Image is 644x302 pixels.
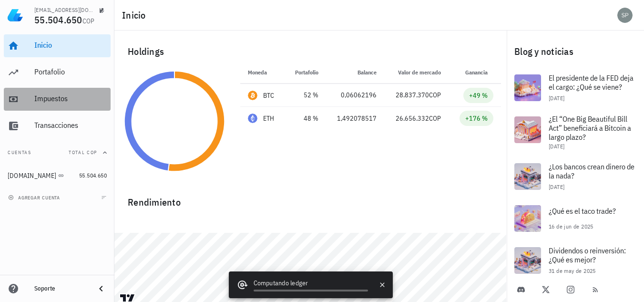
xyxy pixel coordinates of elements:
[263,114,275,123] div: ETH
[292,90,318,100] div: 52 %
[549,206,616,216] span: ¿Qué es el taco trade?
[254,278,368,290] div: Computando ledger
[292,114,318,124] div: 48 %
[4,164,111,187] a: [DOMAIN_NAME] 55.504.650
[34,13,82,26] span: 55.504.650
[549,114,631,142] span: ¿El “One Big Beautiful Bill Act” beneficiará a Bitcoin a largo plazo?
[549,162,634,180] span: ¿Los bancos crean dinero de la nada?
[34,6,95,14] div: [EMAIL_ADDRESS][DOMAIN_NAME]
[248,114,257,123] div: ETH-icon
[507,109,644,156] a: ¿El “One Big Beautiful Bill Act” beneficiará a Bitcoin a largo plazo? [DATE]
[507,36,644,67] div: Blog y noticias
[4,61,111,84] a: Portafolio
[384,61,449,84] th: Valor de mercado
[549,183,564,190] span: [DATE]
[82,17,95,25] span: COP
[240,61,285,84] th: Moneda
[465,69,493,76] span: Ganancia
[285,61,326,84] th: Portafolio
[334,90,377,100] div: 0,06062196
[549,94,564,102] span: [DATE]
[396,91,429,99] span: 28.837.370
[69,149,97,156] span: Total COP
[507,156,644,198] a: ¿Los bancos crean dinero de la nada? [DATE]
[122,8,150,23] h1: Inicio
[4,141,111,164] button: CuentasTotal COP
[549,267,596,274] span: 31 de may de 2025
[549,223,593,230] span: 16 de jun de 2025
[34,285,88,292] div: Soporte
[10,195,60,201] span: agregar cuenta
[507,240,644,281] a: Dividendos o reinversión: ¿Qué es mejor? 31 de may de 2025
[334,114,377,124] div: 1,492078517
[326,61,384,84] th: Balance
[549,73,634,92] span: El presidente de la FED deja el cargo: ¿Qué se viene?
[263,91,275,100] div: BTC
[465,114,488,123] div: +176 %
[507,198,644,240] a: ¿Qué es el taco trade? 16 de jun de 2025
[34,41,107,50] div: Inicio
[34,67,107,76] div: Portafolio
[120,187,501,210] div: Rendimiento
[549,143,564,150] span: [DATE]
[6,193,64,202] button: agregar cuenta
[34,94,107,103] div: Impuestos
[4,115,111,137] a: Transacciones
[549,246,626,264] span: Dividendos o reinversión: ¿Qué es mejor?
[34,121,107,130] div: Transacciones
[469,91,488,100] div: +49 %
[4,34,111,57] a: Inicio
[248,91,257,100] div: BTC-icon
[396,114,429,123] span: 26.656.332
[507,67,644,109] a: El presidente de la FED deja el cargo: ¿Qué se viene? [DATE]
[8,8,23,23] img: LedgiFi
[429,91,441,99] span: COP
[617,8,633,23] div: avatar
[8,172,56,180] div: [DOMAIN_NAME]
[429,114,441,123] span: COP
[4,88,111,111] a: Impuestos
[120,36,501,67] div: Holdings
[79,172,107,179] span: 55.504.650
